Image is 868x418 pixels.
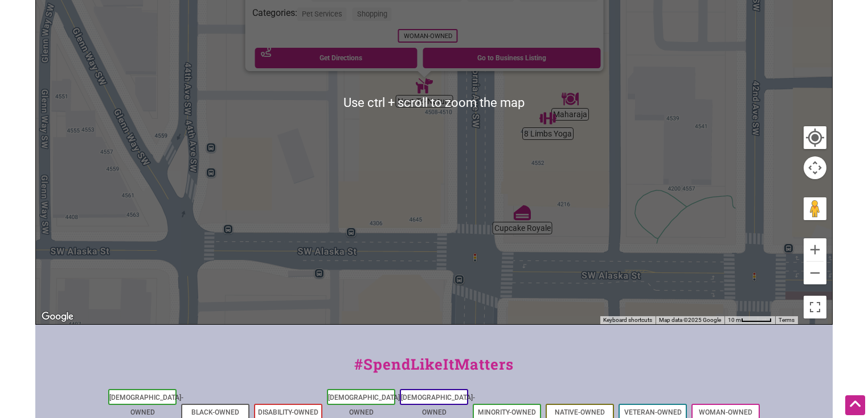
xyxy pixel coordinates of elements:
a: Black-Owned [191,408,239,416]
button: Zoom in [804,238,826,261]
button: Zoom out [804,262,826,284]
a: [DEMOGRAPHIC_DATA]-Owned [401,394,475,416]
img: Google [39,309,76,324]
span: Map data ©2025 Google [659,317,721,323]
button: Map camera controls [804,156,826,179]
span: 10 m [728,317,741,323]
button: Map Scale: 10 m per 50 pixels [724,316,775,324]
a: Minority-Owned [478,408,536,416]
span: Woman-Owned [398,29,458,43]
a: Go to Business Listing [423,48,601,68]
button: Drag Pegman onto the map to open Street View [804,197,826,220]
span: Pet Services [297,8,347,21]
span: Shopping [353,8,392,21]
button: Your Location [804,126,826,149]
a: Terms (opens in new tab) [779,317,795,323]
div: #SpendLikeItMatters [35,353,833,387]
a: [DEMOGRAPHIC_DATA]-Owned [109,394,183,416]
a: Veteran-Owned [624,408,682,416]
a: Get Directions [255,48,417,68]
div: Categories: [252,8,604,27]
button: Toggle fullscreen view [803,295,827,320]
a: [DEMOGRAPHIC_DATA]-Owned [328,394,402,416]
div: 8 Limbs Yoga [535,105,561,131]
a: Disability-Owned [258,408,318,416]
div: Cupcake Royale [509,200,535,226]
div: Next-To-Nature [411,73,437,99]
div: Scroll Back to Top [845,395,865,415]
button: Keyboard shortcuts [603,316,652,324]
a: Open this area in Google Maps (opens a new window) [39,309,76,324]
a: Woman-Owned [699,408,752,416]
a: Native-Owned [555,408,605,416]
div: Maharaja [557,86,583,112]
